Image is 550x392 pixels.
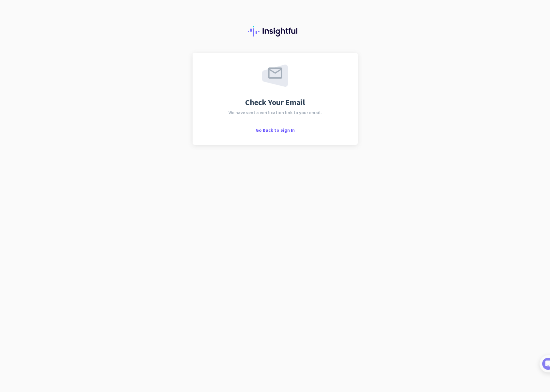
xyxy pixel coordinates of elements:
[245,98,305,106] span: Check Your Email
[256,127,295,133] span: Go Back to Sign In
[248,26,303,37] img: Insightful
[262,65,288,87] img: email-sent
[228,110,322,115] span: We have sent a verification link to your email.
